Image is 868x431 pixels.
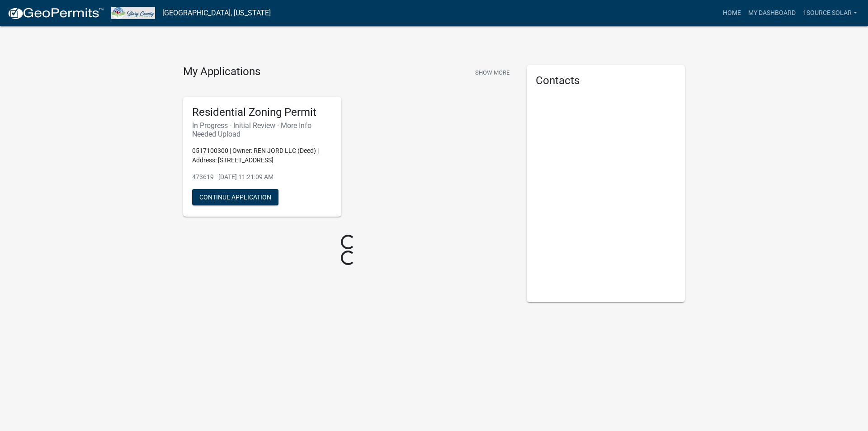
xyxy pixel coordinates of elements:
[192,189,278,205] button: Continue Application
[111,7,155,19] img: Story County, Iowa
[192,121,332,138] h6: In Progress - Initial Review - More Info Needed Upload
[719,5,745,22] a: Home
[192,146,332,165] p: 0517100300 | Owner: REN JORD LLC (Deed) | Address: [STREET_ADDRESS]
[799,5,861,22] a: 1Source Solar
[183,65,260,79] h4: My Applications
[472,65,513,80] button: Show More
[192,106,332,119] h5: Residential Zoning Permit
[192,172,332,182] p: 473619 - [DATE] 11:21:09 AM
[162,5,271,21] a: [GEOGRAPHIC_DATA], [US_STATE]
[536,74,676,87] h5: Contacts
[745,5,799,22] a: My Dashboard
